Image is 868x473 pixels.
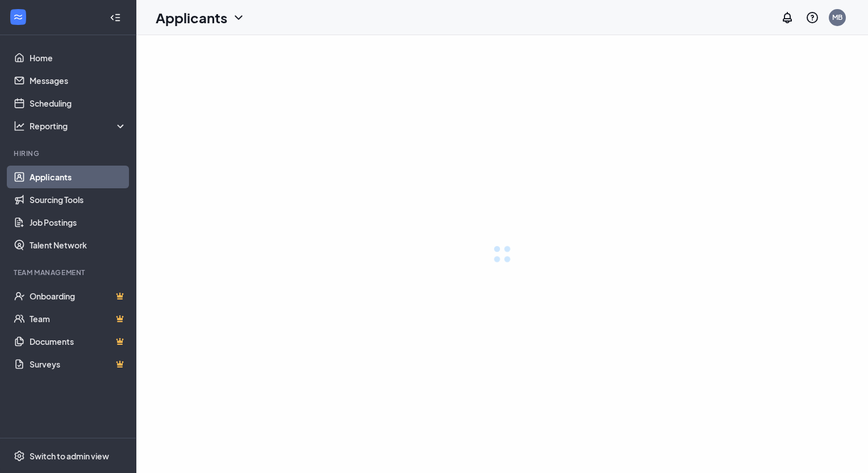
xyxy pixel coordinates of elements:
a: Job Postings [30,211,127,234]
a: Applicants [30,166,127,188]
a: Messages [30,69,127,92]
h1: Applicants [156,8,227,27]
svg: QuestionInfo [806,11,819,24]
svg: Collapse [110,12,121,23]
a: Talent Network [30,234,127,256]
svg: Analysis [14,120,25,132]
a: Sourcing Tools [30,188,127,211]
div: Team Management [14,268,124,277]
a: DocumentsCrown [30,330,127,353]
a: Scheduling [30,92,127,115]
div: Hiring [14,149,124,158]
a: OnboardingCrown [30,285,127,307]
div: MB [832,12,842,22]
div: Switch to admin view [30,450,109,462]
a: SurveysCrown [30,353,127,375]
a: TeamCrown [30,307,127,330]
svg: WorkstreamLogo [12,11,24,23]
div: Reporting [30,120,127,132]
a: Home [30,47,127,69]
svg: Notifications [781,11,794,24]
svg: ChevronDown [232,11,245,24]
svg: Settings [14,450,25,462]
